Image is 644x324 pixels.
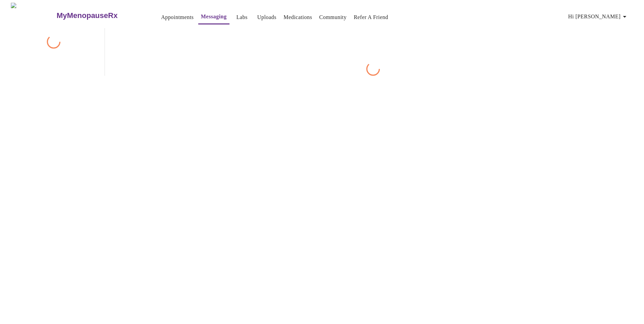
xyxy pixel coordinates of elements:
[281,11,315,24] button: Medications
[231,11,253,24] button: Labs
[158,11,196,24] button: Appointments
[201,12,227,21] a: Messaging
[319,13,347,22] a: Community
[57,11,118,20] h3: MyMenopauseRx
[161,13,194,22] a: Appointments
[198,10,229,24] button: Messaging
[566,10,631,23] button: Hi [PERSON_NAME]
[236,13,247,22] a: Labs
[351,11,391,24] button: Refer a Friend
[56,4,145,28] a: MyMenopauseRx
[316,11,349,24] button: Community
[255,11,279,24] button: Uploads
[283,13,312,22] a: Medications
[11,3,56,28] img: MyMenopauseRx Logo
[568,12,629,21] span: Hi [PERSON_NAME]
[257,13,277,22] a: Uploads
[354,13,388,22] a: Refer a Friend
